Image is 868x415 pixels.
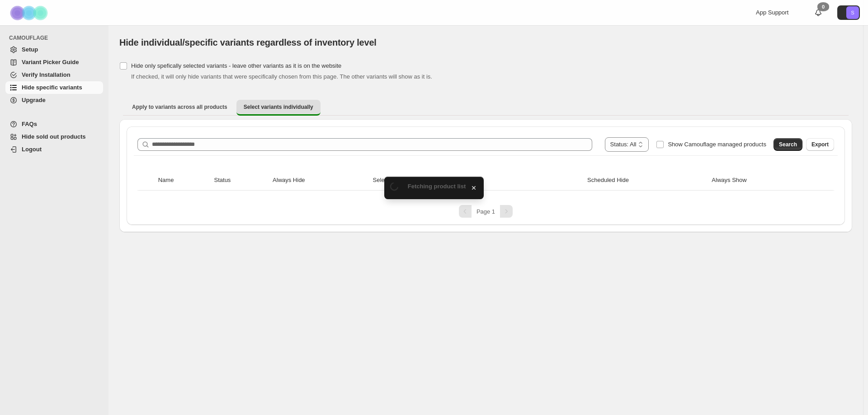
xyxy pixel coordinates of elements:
[709,170,816,191] th: Always Show
[811,141,829,148] span: Export
[5,118,103,131] a: FAQs
[22,46,38,53] span: Setup
[7,0,52,25] img: Camouflage
[270,170,370,191] th: Always Hide
[22,71,71,78] span: Verify Installation
[9,34,104,42] span: CAMOUFLAGE
[156,170,212,191] th: Name
[774,138,802,151] button: Search
[779,141,797,148] span: Search
[5,131,103,143] a: Hide sold out products
[212,170,270,191] th: Status
[119,119,852,232] div: Select variants individually
[408,183,466,190] span: Fetching product list
[22,146,42,153] span: Logout
[134,205,838,218] nav: Pagination
[5,43,103,56] a: Setup
[125,100,235,114] button: Apply to variants across all products
[476,208,495,215] span: Page 1
[837,5,860,20] button: Avatar with initials S
[585,170,709,191] th: Scheduled Hide
[806,138,834,151] button: Export
[22,97,46,103] span: Upgrade
[244,103,313,111] span: Select variants individually
[131,62,341,69] span: Hide only spefically selected variants - leave other variants as it is on the website
[370,170,585,191] th: Selected/Excluded Countries
[22,121,37,127] span: FAQs
[756,9,788,16] span: App Support
[131,73,432,80] span: If checked, it will only hide variants that were specifically chosen from this page. The other va...
[817,2,829,11] div: 0
[814,8,823,17] a: 0
[5,143,103,156] a: Logout
[668,141,766,148] span: Show Camouflage managed products
[851,10,854,15] text: S
[5,81,103,94] a: Hide specific variants
[5,56,103,69] a: Variant Picker Guide
[5,94,103,107] a: Upgrade
[22,59,79,65] span: Variant Picker Guide
[22,133,86,140] span: Hide sold out products
[132,103,227,111] span: Apply to variants across all products
[236,100,321,116] button: Select variants individually
[846,6,859,19] span: Avatar with initials S
[22,84,82,91] span: Hide specific variants
[5,69,103,81] a: Verify Installation
[119,37,377,47] span: Hide individual/specific variants regardless of inventory level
